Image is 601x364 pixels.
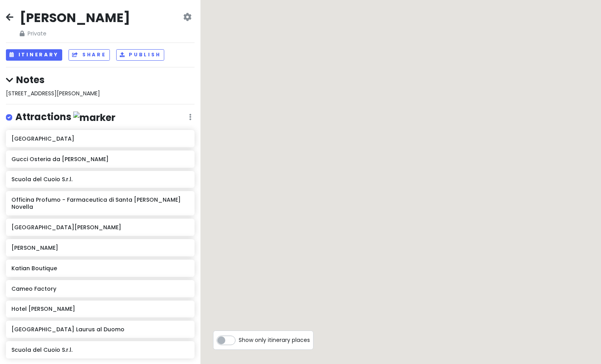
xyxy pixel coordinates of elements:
[11,176,189,183] h6: Scuola del Cuoio S.r.l.
[494,164,512,182] div: Basilica of Santa Maria Novella
[11,305,189,312] h6: Hotel [PERSON_NAME]
[494,165,512,182] div: Alimentari Del Chianti
[6,74,195,86] h4: Notes
[6,49,62,61] button: Itinerary
[11,265,189,272] h6: Katian Boutique
[11,346,189,353] h6: Scuola del Cuoio S.r.l.
[15,111,115,124] h4: Attractions
[239,336,310,344] span: Show only itinerary places
[11,285,189,292] h6: Cameo Factory
[11,156,189,163] h6: Gucci Osteria da [PERSON_NAME]
[11,135,189,142] h6: [GEOGRAPHIC_DATA]
[6,89,100,97] span: [STREET_ADDRESS][PERSON_NAME]
[20,9,130,26] h2: [PERSON_NAME]
[11,244,189,251] h6: [PERSON_NAME]
[116,49,165,61] button: Publish
[73,111,115,124] img: marker
[291,165,308,182] div: Gigli Caffè
[20,29,130,38] span: Private
[11,224,189,231] h6: [GEOGRAPHIC_DATA][PERSON_NAME]
[69,49,109,61] button: Share
[11,196,189,210] h6: Officina Profumo - Farmaceutica di Santa [PERSON_NAME] Novella
[11,326,189,333] h6: [GEOGRAPHIC_DATA] Laurus al Duomo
